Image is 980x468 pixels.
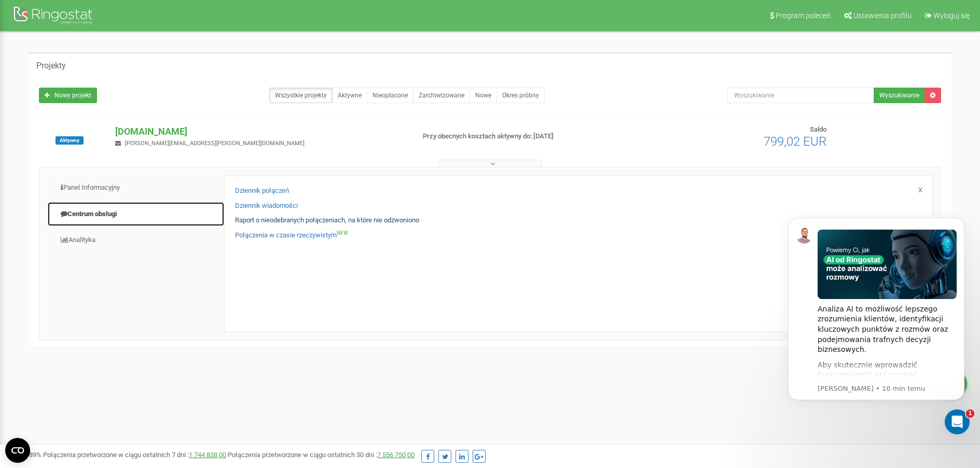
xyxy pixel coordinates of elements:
a: 7 556 750,00 [377,451,415,459]
span: Aktywny [56,136,84,145]
span: Program poleceń [776,11,831,20]
a: Połączenia w czasie rzeczywistymNEW [235,231,348,240]
a: Dziennik wiadomości [235,201,298,211]
span: 1 [966,409,974,418]
a: Nowe [470,88,497,103]
sup: NEW [337,230,348,236]
a: Zarchiwizowane [413,88,470,103]
a: Raport o nieodebranych połączeniach, na które nie odzwoniono [235,216,419,225]
span: Połączenia przetworzone w ciągu ostatnich 7 dni : [43,451,226,459]
a: 1 744 838,00 [189,451,226,459]
button: Open CMP widget [5,438,30,463]
a: Aktywne [332,88,367,103]
a: Panel Informacyjny [47,175,225,201]
a: Nieopłacone [367,88,413,103]
a: X [918,186,922,195]
span: Ustawienia profilu [853,11,912,20]
span: Wyloguj się [933,11,970,20]
button: Wyszukiwanie [874,88,925,103]
iframe: Intercom notifications wiadomość [772,202,980,440]
span: 799,02 EUR [764,134,826,149]
span: Połączenia przetworzone w ciągu ostatnich 30 dni : [228,451,415,459]
input: Wyszukiwanie [727,88,874,103]
span: [PERSON_NAME][EMAIL_ADDRESS][PERSON_NAME][DOMAIN_NAME] [125,140,305,147]
span: Saldo [810,125,826,133]
a: Wszystkie projekty [269,88,333,103]
iframe: Intercom live chat [945,409,970,434]
p: Przy obecnych kosztach aktywny do: [DATE] [423,132,637,141]
a: Dziennik połączeń [235,186,289,196]
a: Analityka [47,228,225,253]
a: Okres próbny [496,88,545,103]
p: [DOMAIN_NAME] [115,125,406,138]
h5: Projekty [36,61,66,70]
a: Centrum obsługi [47,202,225,227]
a: Nowy projekt [39,88,97,103]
